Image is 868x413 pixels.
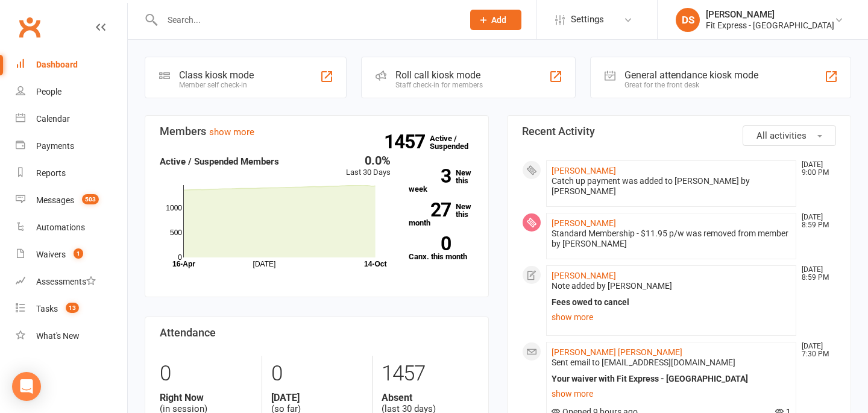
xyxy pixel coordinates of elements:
[552,374,791,384] div: Your waiver with Fit Express - [GEOGRAPHIC_DATA]
[395,69,483,81] div: Roll call kiosk mode
[16,295,127,323] a: Tasks 13
[552,358,735,367] span: Sent email to [EMAIL_ADDRESS][DOMAIN_NAME]
[16,78,127,106] a: People
[552,385,791,402] a: show more
[16,268,127,295] a: Assessments
[409,203,474,227] a: 27New this month
[430,125,483,159] a: 1457Active / Suspended
[552,281,791,291] div: Note added by [PERSON_NAME]
[382,392,474,403] strong: Absent
[36,87,61,96] div: People
[706,9,834,20] div: [PERSON_NAME]
[36,195,74,205] div: Messages
[179,81,254,89] div: Member self check-in
[36,222,85,232] div: Automations
[16,51,127,78] a: Dashboard
[209,127,254,137] a: show more
[470,10,521,30] button: Add
[409,169,474,193] a: 3New this week
[522,125,836,137] h3: Recent Activity
[676,8,700,32] div: DS
[16,187,127,214] a: Messages 503
[66,303,79,313] span: 13
[36,277,96,286] div: Assessments
[16,160,127,187] a: Reports
[552,218,616,228] a: [PERSON_NAME]
[16,133,127,160] a: Payments
[743,125,836,146] button: All activities
[36,60,78,69] div: Dashboard
[160,327,474,339] h3: Attendance
[160,156,279,167] strong: Active / Suspended Members
[706,20,834,31] div: Fit Express - [GEOGRAPHIC_DATA]
[36,141,74,151] div: Payments
[409,235,451,253] strong: 0
[796,161,835,177] time: [DATE] 9:00 PM
[796,342,835,358] time: [DATE] 7:30 PM
[346,154,391,166] div: 0.0%
[395,81,483,89] div: Staff check-in for members
[36,250,66,259] div: Waivers
[74,248,83,259] span: 1
[16,323,127,350] a: What's New
[796,213,835,229] time: [DATE] 8:59 PM
[159,11,454,28] input: Search...
[552,271,616,280] a: [PERSON_NAME]
[346,154,391,179] div: Last 30 Days
[491,15,506,25] span: Add
[82,194,99,204] span: 503
[409,236,474,260] a: 0Canx. this month
[756,130,807,141] span: All activities
[409,167,451,185] strong: 3
[552,309,791,326] a: show more
[16,214,127,241] a: Automations
[36,168,66,178] div: Reports
[624,69,758,81] div: General attendance kiosk mode
[552,176,791,197] div: Catch up payment was added to [PERSON_NAME] by [PERSON_NAME]
[552,347,682,357] a: [PERSON_NAME] [PERSON_NAME]
[552,166,616,175] a: [PERSON_NAME]
[384,133,430,151] strong: 1457
[36,304,58,314] div: Tasks
[36,331,80,341] div: What's New
[382,356,474,392] div: 1457
[271,392,363,403] strong: [DATE]
[160,392,253,403] strong: Right Now
[160,356,253,392] div: 0
[179,69,254,81] div: Class kiosk mode
[12,372,41,401] div: Open Intercom Messenger
[271,356,363,392] div: 0
[552,297,791,307] div: Fees owed to cancel
[16,106,127,133] a: Calendar
[552,229,791,249] div: Standard Membership - $11.95 p/w was removed from member by [PERSON_NAME]
[160,125,474,137] h3: Members
[624,81,758,89] div: Great for the front desk
[14,12,45,42] a: Clubworx
[571,6,604,33] span: Settings
[36,114,70,124] div: Calendar
[16,241,127,268] a: Waivers 1
[409,201,451,219] strong: 27
[796,266,835,282] time: [DATE] 8:59 PM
